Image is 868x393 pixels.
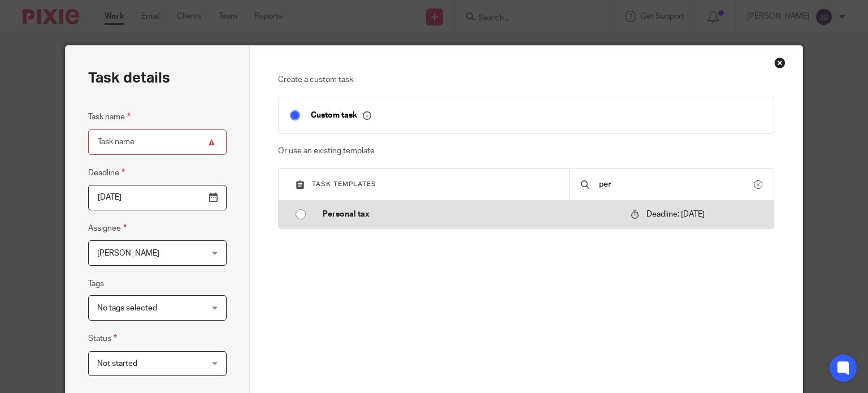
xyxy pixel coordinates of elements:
[88,278,104,290] label: Tags
[88,332,117,345] label: Status
[88,166,125,179] label: Deadline
[323,209,619,220] p: Personal tax
[88,222,127,235] label: Assignee
[774,57,785,68] div: Close this dialog window
[312,181,376,187] span: Task templates
[97,249,159,257] span: [PERSON_NAME]
[598,178,754,191] input: Search...
[311,110,371,120] p: Custom task
[646,210,705,218] span: Deadline: [DATE]
[88,68,170,88] h2: Task details
[88,185,227,210] input: Pick a date
[88,110,131,123] label: Task name
[97,304,157,312] span: No tags selected
[88,129,227,155] input: Task name
[278,74,774,85] p: Create a custom task
[97,360,137,368] span: Not started
[278,145,774,157] p: Or use an existing template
